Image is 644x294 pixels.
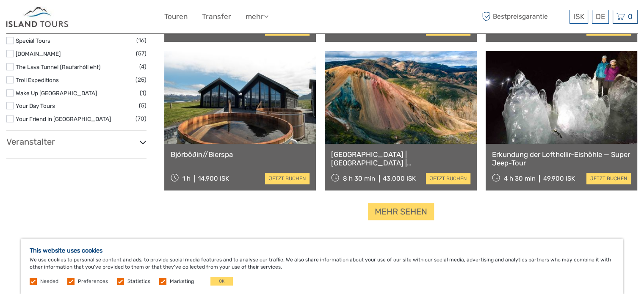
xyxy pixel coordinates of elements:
div: DE [592,10,609,24]
a: The Lava Tunnel (Raufarhóll ehf) [16,63,101,70]
a: Erkundung der Lofthellir-Eishöhle — Super Jeep-Tour [492,150,631,168]
div: We use cookies to personalise content and ads, to provide social media features and to analyse ou... [21,239,623,294]
a: Special Tours [16,37,50,44]
span: (4) [139,62,146,71]
div: 43.000 ISK [383,175,416,182]
a: Bjórböðin//Bierspa [171,150,310,159]
a: Wake Up [GEOGRAPHIC_DATA] [16,90,97,96]
a: Your Day Tours [16,102,55,109]
a: mehr [246,11,268,23]
h3: Veranstalter [6,137,146,147]
a: jetzt buchen [426,173,470,184]
span: 0 [627,12,634,21]
span: (16) [136,36,146,45]
span: (70) [135,114,146,124]
a: Mehr sehen [368,203,434,220]
a: [DOMAIN_NAME] [16,50,61,57]
img: Iceland ProTravel [6,6,69,27]
a: jetzt buchen [586,173,631,184]
div: 49.900 ISK [543,175,575,182]
a: [GEOGRAPHIC_DATA] | [GEOGRAPHIC_DATA] | [GEOGRAPHIC_DATA] [331,150,470,168]
span: 4 h 30 min [503,175,535,182]
label: Preferences [78,278,108,285]
a: jetzt buchen [265,173,310,184]
a: Troll Expeditions [16,77,59,83]
span: (25) [135,75,146,85]
span: ISK [573,12,584,21]
span: 1 h [182,175,191,182]
label: Needed [40,278,58,285]
p: We're away right now. Please check back later! [12,15,96,22]
span: 8 h 30 min [343,175,375,182]
button: Open LiveChat chat widget [97,13,108,23]
a: Your Friend in [GEOGRAPHIC_DATA] [16,115,111,122]
label: Marketing [170,278,194,285]
span: (57) [136,49,146,58]
span: (5) [139,101,146,110]
label: Statistics [127,278,150,285]
span: (1) [140,88,146,98]
div: 14.900 ISK [198,175,229,182]
a: Touren [164,11,188,23]
button: OK [210,277,233,286]
span: Bestpreisgarantie [480,10,567,24]
a: Transfer [202,11,231,23]
h5: This website uses cookies [30,247,614,254]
